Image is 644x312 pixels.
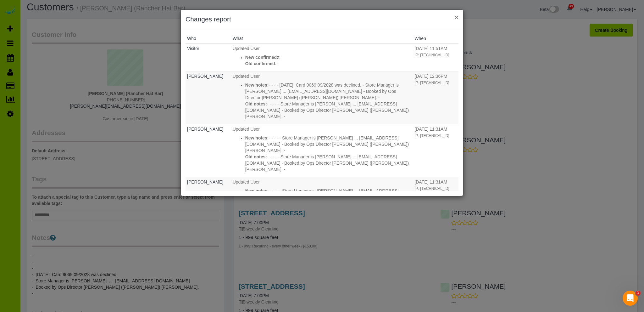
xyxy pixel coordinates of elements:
td: What [231,177,413,224]
a: [PERSON_NAME] [187,179,223,184]
span: Updated User [233,46,260,51]
span: Updated User [233,179,260,184]
td: What [231,43,413,71]
strong: Old notes: [245,101,267,106]
small: IP: [TECHNICAL_ID] [414,53,449,57]
small: IP: [TECHNICAL_ID] [414,133,449,138]
a: Visitor [187,46,199,51]
h3: Changes report [186,14,458,24]
th: When [413,34,458,43]
p: - - - - - Store Manager is [PERSON_NAME] ... [EMAIL_ADDRESS][DOMAIN_NAME] - Booked by Ops Directo... [245,135,412,154]
small: IP: [TECHNICAL_ID] [414,81,449,85]
td: What [231,71,413,124]
p: - - - - - Store Manager is [PERSON_NAME] ... [EMAIL_ADDRESS][DOMAIN_NAME] - Booked by Ops Directo... [245,188,412,207]
th: Who [186,34,231,43]
td: Who [186,124,231,177]
td: Who [186,177,231,224]
small: IP: [TECHNICAL_ID] [414,186,449,191]
td: When [413,43,458,71]
td: When [413,71,458,124]
p: f [245,60,412,67]
strong: Old notes: [245,154,267,159]
strong: Old confirmed: [245,61,277,66]
span: Updated User [233,127,260,132]
strong: New confirmed: [245,55,278,60]
p: t [245,54,412,60]
td: Who [186,71,231,124]
span: 1 [636,291,641,296]
a: [PERSON_NAME] [187,74,223,79]
strong: New notes: [245,82,269,88]
p: - - - - [DATE]: Card 9069 09/2028 was declined. - Store Manager is [PERSON_NAME] ... [EMAIL_ADDRE... [245,82,412,101]
p: - - - - - Store Manager is [PERSON_NAME] ... [EMAIL_ADDRESS][DOMAIN_NAME] - Booked by Ops Directo... [245,101,412,120]
sui-modal: Changes report [181,10,463,196]
strong: New notes: [245,135,269,140]
button: × [455,14,458,20]
th: What [231,34,413,43]
td: Who [186,43,231,71]
a: [PERSON_NAME] [187,127,223,132]
td: When [413,124,458,177]
td: When [413,177,458,224]
span: Updated User [233,74,260,79]
iframe: Intercom live chat [623,291,638,306]
p: - - - - - Store Manager is [PERSON_NAME] ... [EMAIL_ADDRESS][DOMAIN_NAME] - Booked by Ops Directo... [245,154,412,173]
td: What [231,124,413,177]
strong: New notes: [245,188,269,193]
